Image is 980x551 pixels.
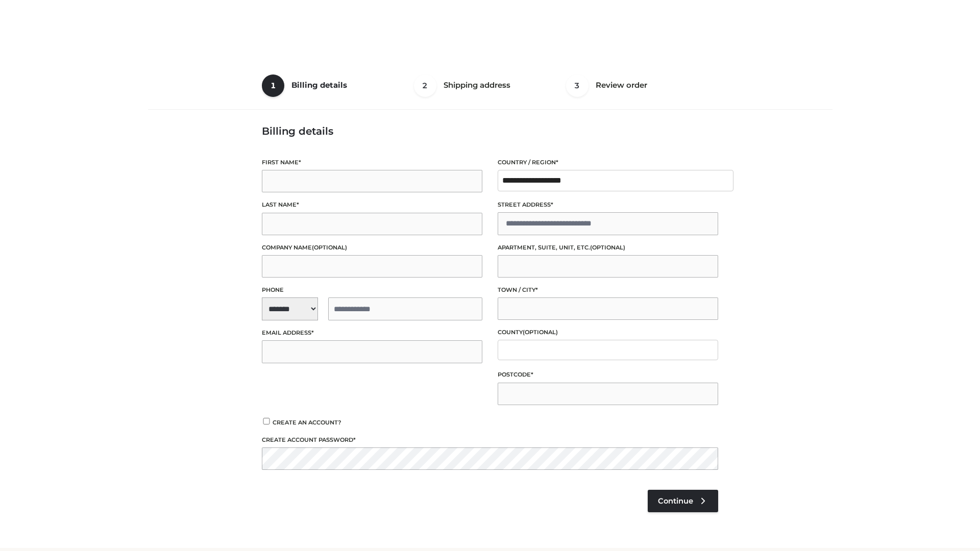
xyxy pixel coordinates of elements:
label: First name [262,158,482,167]
label: Street address [498,200,718,210]
span: Review order [596,80,647,90]
label: Create account password [262,435,718,445]
span: Shipping address [444,80,510,90]
label: Email address [262,328,482,338]
label: Company name [262,243,482,253]
label: County [498,328,718,337]
a: Continue [648,490,718,512]
span: Continue [658,496,693,506]
label: Last name [262,200,482,210]
span: 3 [566,74,589,97]
span: 1 [262,74,284,97]
span: Billing details [291,80,347,90]
span: (optional) [312,244,347,251]
span: 2 [414,74,436,97]
h3: Billing details [262,125,718,137]
label: Phone [262,285,482,295]
span: (optional) [523,329,558,336]
input: Create an account? [262,418,271,424]
label: Apartment, suite, unit, etc. [498,243,718,253]
label: Country / Region [498,158,718,167]
label: Postcode [498,370,718,380]
span: Create an account? [273,419,341,426]
label: Town / City [498,285,718,295]
span: (optional) [590,244,625,251]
